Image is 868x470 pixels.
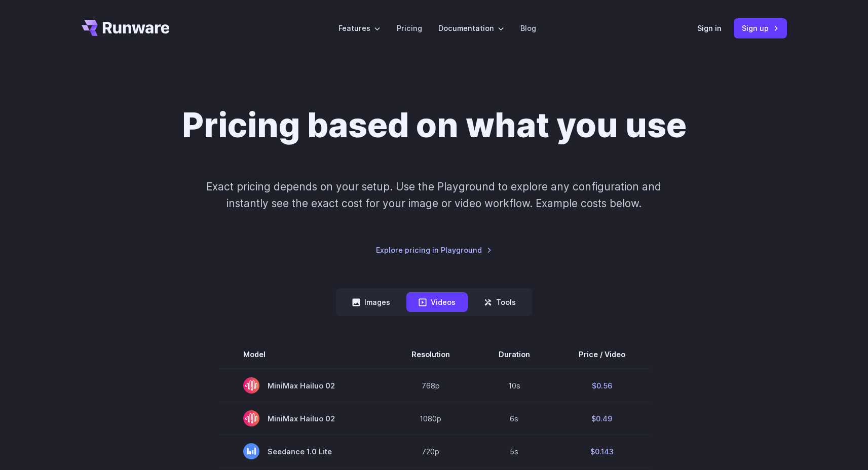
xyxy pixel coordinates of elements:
[554,369,650,402] td: $0.56
[474,369,554,402] td: 10s
[376,244,492,256] a: Explore pricing in Playground
[338,22,381,34] label: Features
[82,20,170,36] a: Go to /
[474,340,554,369] th: Duration
[387,369,474,402] td: 768p
[387,402,474,435] td: 1080p
[554,435,650,468] td: $0.143
[520,22,536,34] a: Blog
[243,443,363,459] span: Seedance 1.0 Lite
[387,435,474,468] td: 720p
[243,377,363,394] span: MiniMax Hailuo 02
[438,22,504,34] label: Documentation
[474,402,554,435] td: 6s
[340,292,402,312] button: Images
[187,178,681,212] p: Exact pricing depends on your setup. Use the Playground to explore any configuration and instantl...
[697,22,722,34] a: Sign in
[406,292,468,312] button: Videos
[182,105,687,146] h1: Pricing based on what you use
[472,292,528,312] button: Tools
[387,340,474,369] th: Resolution
[243,410,363,426] span: MiniMax Hailuo 02
[554,340,650,369] th: Price / Video
[397,22,422,34] a: Pricing
[219,340,387,369] th: Model
[474,435,554,468] td: 5s
[734,18,787,38] a: Sign up
[554,402,650,435] td: $0.49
